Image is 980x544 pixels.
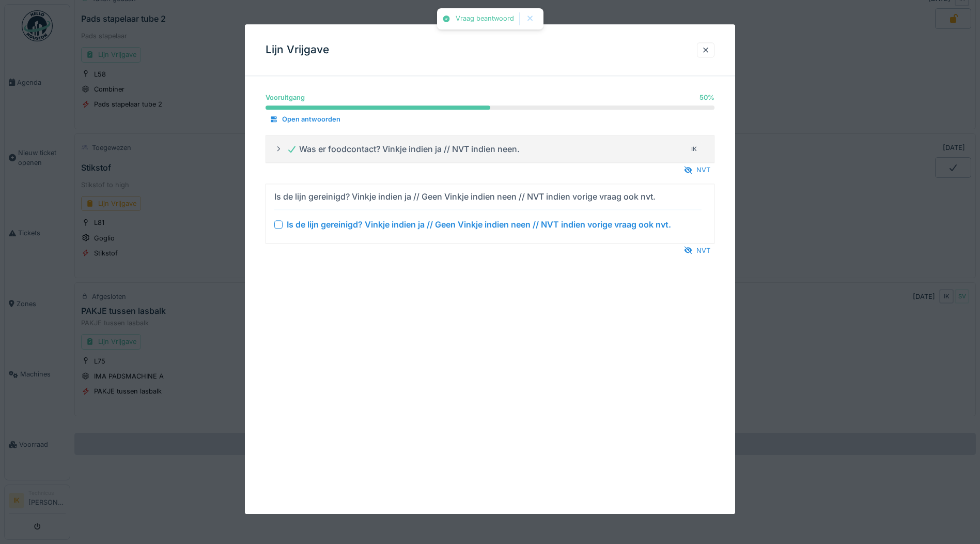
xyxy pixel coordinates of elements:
div: NVT [680,163,714,177]
summary: Is de lijn gereinigd? Vinkje indien ja // Geen Vinkje indien neen // NVT indien vorige vraag ook ... [270,188,710,239]
h3: Lijn Vrijgave [266,43,329,56]
div: 50 % [699,93,714,102]
div: NVT [680,244,714,258]
div: Open antwoorden [266,113,345,127]
div: Was er foodcontact? Vinkje indien ja // NVT indien neen. [287,143,520,155]
summary: Was er foodcontact? Vinkje indien ja // NVT indien neen.IK [270,140,710,159]
div: Vooruitgang [266,93,305,102]
div: Is de lijn gereinigd? Vinkje indien ja // Geen Vinkje indien neen // NVT indien vorige vraag ook ... [287,218,671,231]
div: Is de lijn gereinigd? Vinkje indien ja // Geen Vinkje indien neen // NVT indien vorige vraag ook ... [274,190,656,203]
div: Vraag beantwoord [456,14,514,23]
div: IK [687,142,702,156]
progress: 50 % [266,106,714,110]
